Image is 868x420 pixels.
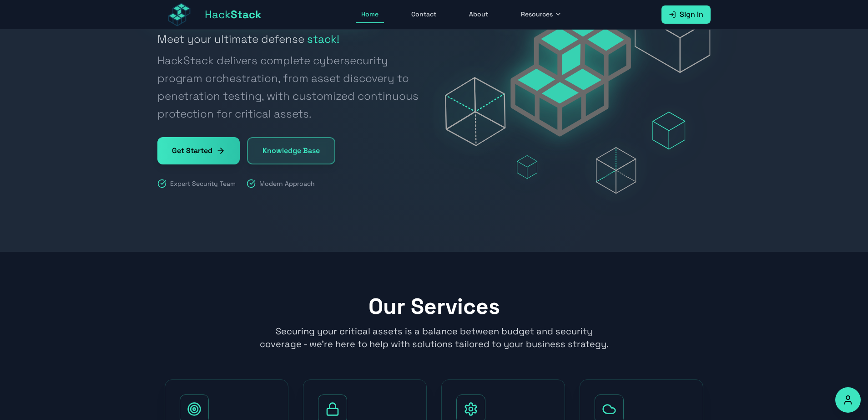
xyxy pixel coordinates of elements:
a: Contact [406,6,442,23]
a: Home [356,6,384,23]
button: Resources [515,6,567,23]
span: HackStack delivers complete cybersecurity program orchestration, from asset discovery to penetrat... [157,51,423,123]
h2: Meet your ultimate defense [157,30,423,123]
button: Accessibility Options [835,387,861,413]
span: Sign In [680,9,703,20]
h2: Our Services [157,296,711,318]
a: Get Started [157,137,240,164]
div: Expert Security Team [157,179,236,188]
span: Resources [521,10,553,19]
span: Hack [205,7,262,22]
a: About [464,6,494,23]
strong: stack! [307,32,339,46]
a: Knowledge Base [247,137,335,164]
a: Sign In [661,5,711,24]
p: Securing your critical assets is a balance between budget and security coverage - we're here to h... [259,325,609,350]
div: Modern Approach [247,179,315,188]
span: Stack [231,7,262,21]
